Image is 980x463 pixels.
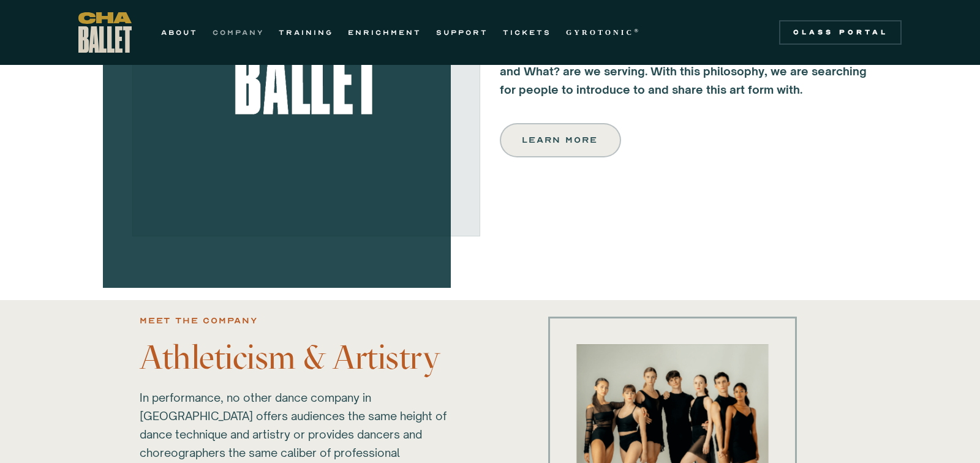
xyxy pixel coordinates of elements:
[500,46,867,96] strong: At the heart of all that we do, we are asking Who? Where? How? and What? are we serving. With thi...
[161,25,198,40] a: ABOUT
[500,123,621,157] a: Learn more
[634,28,641,34] sup: ®
[566,28,634,37] strong: GYROTONIC
[523,133,598,148] div: Learn more
[786,28,894,37] div: Class Portal
[566,25,641,40] a: GYROTONIC®
[213,25,264,40] a: COMPANY
[140,339,475,376] h4: Athleticism & Artistry
[503,25,551,40] a: TICKETS
[140,314,258,328] div: Meet the company
[78,12,132,53] a: home
[436,25,488,40] a: SUPPORT
[348,25,421,40] a: ENRICHMENT
[779,20,902,45] a: Class Portal
[279,25,333,40] a: TRAINING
